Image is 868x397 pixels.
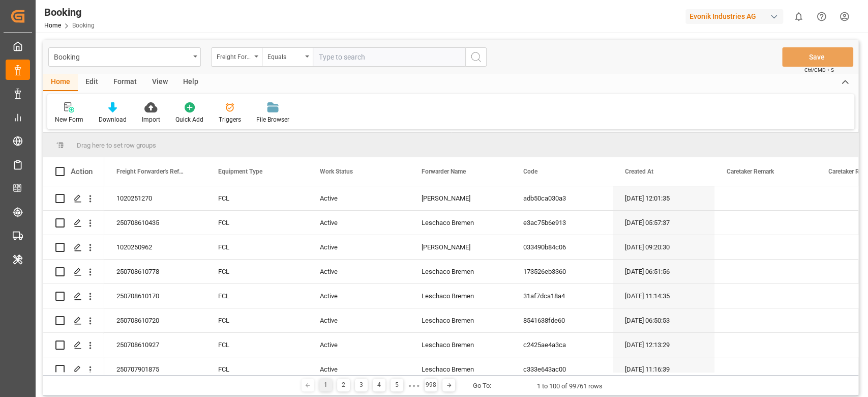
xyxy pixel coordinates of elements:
div: Help [175,74,206,91]
div: 250707901875 [104,357,206,381]
div: Active [308,235,409,259]
div: Home [43,74,78,91]
div: FCL [206,333,308,357]
div: Leschaco Bremen [409,333,511,357]
a: Home [44,22,61,29]
div: Press SPACE to select this row. [43,333,104,357]
div: 3 [355,379,368,391]
div: [DATE] 06:50:53 [613,308,714,332]
div: Format [106,74,144,91]
div: Evonik Industries AG [685,9,783,24]
span: Created At [625,168,653,175]
div: [PERSON_NAME] [409,186,511,210]
div: 1 [319,379,332,391]
div: 8541638fde60 [511,308,613,332]
div: Active [308,211,409,235]
div: ● ● ● [408,382,420,389]
div: Triggers [219,115,241,124]
div: 250708610720 [104,308,206,332]
div: 033490b84c06 [511,235,613,259]
span: Freight Forwarder's Reference No. [116,168,185,175]
div: Equals [267,50,302,62]
div: Press SPACE to select this row. [43,260,104,284]
div: Active [308,260,409,283]
span: Caretaker Remark [727,168,774,175]
div: Leschaco Bremen [409,211,511,235]
div: [DATE] 11:16:39 [613,357,714,381]
div: FCL [206,260,308,283]
div: New Form [55,115,83,124]
div: 173526eb3360 [511,260,613,283]
div: FCL [206,308,308,332]
div: 250708610927 [104,333,206,357]
div: FCL [206,211,308,235]
span: Code [523,168,537,175]
div: 998 [425,379,437,391]
div: Press SPACE to select this row. [43,186,104,211]
span: Drag here to set row groups [77,141,156,149]
div: [PERSON_NAME] [409,235,511,259]
div: FCL [206,284,308,308]
div: Press SPACE to select this row. [43,308,104,333]
div: [DATE] 12:13:29 [613,333,714,357]
div: 250708610778 [104,260,206,283]
div: Leschaco Bremen [409,357,511,381]
div: Press SPACE to select this row. [43,284,104,308]
span: Work Status [320,168,353,175]
div: [DATE] 05:57:37 [613,211,714,235]
span: Equipment Type [218,168,262,175]
button: Help Center [810,5,833,28]
div: Import [142,115,160,124]
button: Save [782,47,853,67]
button: open menu [48,47,201,67]
div: Action [71,167,93,176]
div: FCL [206,235,308,259]
button: show 0 new notifications [787,5,810,28]
div: Download [99,115,127,124]
div: 2 [337,379,350,391]
div: Leschaco Bremen [409,284,511,308]
div: File Browser [256,115,289,124]
div: c2425ae4a3ca [511,333,613,357]
button: open menu [262,47,313,67]
div: Active [308,357,409,381]
div: [DATE] 09:20:30 [613,235,714,259]
div: FCL [206,357,308,381]
div: Freight Forwarder's Reference No. [217,50,251,62]
div: Booking [44,5,95,20]
div: Press SPACE to select this row. [43,357,104,382]
div: Active [308,186,409,210]
div: Go To: [473,381,491,391]
div: 4 [373,379,385,391]
div: 1020251270 [104,186,206,210]
div: Booking [54,50,190,63]
div: View [144,74,175,91]
div: Leschaco Bremen [409,308,511,332]
div: 31af7dca18a4 [511,284,613,308]
button: open menu [211,47,262,67]
div: Active [308,308,409,332]
div: [DATE] 06:51:56 [613,260,714,283]
div: Leschaco Bremen [409,260,511,283]
div: 1 to 100 of 99761 rows [537,381,603,391]
div: 250708610435 [104,211,206,235]
input: Type to search [313,47,465,67]
div: adb50ca030a3 [511,186,613,210]
div: Press SPACE to select this row. [43,211,104,235]
div: e3ac75b6e913 [511,211,613,235]
div: 5 [391,379,403,391]
div: [DATE] 11:14:35 [613,284,714,308]
div: Active [308,333,409,357]
div: 250708610170 [104,284,206,308]
span: Forwarder Name [422,168,466,175]
div: [DATE] 12:01:35 [613,186,714,210]
button: Evonik Industries AG [685,7,787,26]
span: Ctrl/CMD + S [804,66,834,74]
div: c333e643ac00 [511,357,613,381]
div: Active [308,284,409,308]
div: FCL [206,186,308,210]
div: Press SPACE to select this row. [43,235,104,260]
div: Edit [78,74,106,91]
div: Quick Add [175,115,203,124]
div: 1020250962 [104,235,206,259]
